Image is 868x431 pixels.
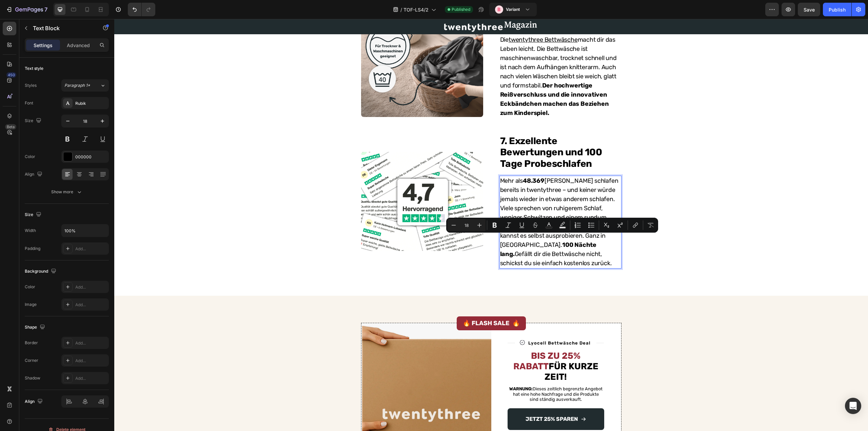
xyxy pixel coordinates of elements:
[804,7,815,13] span: Save
[385,157,507,250] div: Rich Text Editor. Editing area: main
[430,342,484,363] strong: für kurze Zeit!
[61,79,109,92] button: Paragraph 1*
[403,6,429,13] span: TOF-LS4/2
[75,284,107,290] div: Add...
[75,100,107,106] div: Rubik
[75,246,107,252] div: Add...
[798,3,820,16] button: Save
[349,301,406,308] p: 🔥 FLASH SALE 🔥
[25,357,38,364] div: Corner
[25,170,44,179] div: Align
[489,3,537,16] button: BVariant
[51,189,83,195] div: Show more
[386,222,482,239] strong: 100 Nächte lang.
[33,24,91,32] p: Text Block
[25,82,37,89] div: Styles
[3,3,51,16] button: 7
[385,116,507,151] h2: 7. Exzellente Bewertungen und 100 Tage Probeschlafen
[406,321,411,326] img: gempages_520724409950930034-f16baa58-8ad9-4258-a7e2-4bf2e9c58b7a.svg
[411,397,464,403] p: Jetzt 25% sparen
[25,186,109,198] button: Show more
[247,133,369,232] img: gempages_520724409950930034-67e814f1-23e2-4237-9c3c-04825bbfe6cc.jpg
[25,323,46,332] div: Shape
[414,322,476,326] p: Lyocell Bettwäsche Deal
[44,5,47,14] p: 7
[25,284,35,290] div: Color
[845,398,861,414] div: Open Intercom Messenger
[64,82,90,89] span: Paragraph 1*
[114,19,868,431] iframe: Design area
[400,6,402,13] span: /
[75,375,107,381] div: Add...
[128,3,155,16] div: Undo/Redo
[497,6,500,13] p: B
[25,301,37,308] div: Image
[25,375,40,381] div: Shadow
[5,124,16,130] div: Beta
[25,397,44,406] div: Align
[25,116,43,125] div: Size
[409,158,430,165] strong: 48.369
[25,228,36,234] div: Width
[506,6,520,13] h3: Variant
[25,340,38,346] div: Border
[75,358,107,364] div: Add...
[386,16,507,99] p: Die macht dir das Leben leicht. Die Bettwäsche ist maschinenwaschbar, trocknet schnell und ist na...
[62,224,108,237] input: Auto
[25,210,43,219] div: Size
[386,157,507,249] p: Mehr als [PERSON_NAME] schlafen bereits in twentythree – und keiner würde jemals wieder in etwas ...
[67,42,90,49] p: Advanced
[395,367,418,372] strong: WARNUNG:
[34,42,53,49] p: Settings
[75,302,107,308] div: Add...
[446,218,658,233] div: Editor contextual toolbar
[25,267,58,276] div: Background
[25,65,43,72] div: Text style
[386,63,495,98] strong: Der hochwertige Reißverschluss und die innovativen Eckbändchen machen das Beziehen zum Kinderspiel.
[393,389,490,411] a: Jetzt 25% sparen
[823,3,851,16] button: Publish
[75,340,107,346] div: Add...
[25,246,40,252] div: Padding
[394,367,489,383] p: Dieses zeitlich begrenzte Angebot hat eine hohe Nachfrage und die Produkte sind ständig ausverkauft.
[75,154,107,160] div: 000000
[399,332,467,353] strong: Bis zu 25% Rabatt
[25,100,33,106] div: Font
[452,6,470,13] span: Published
[829,6,846,13] div: Publish
[454,204,498,211] strong: Und das Beste:
[25,154,35,160] div: Color
[6,72,16,78] div: 450
[394,17,463,24] a: twentythree Bettwäsche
